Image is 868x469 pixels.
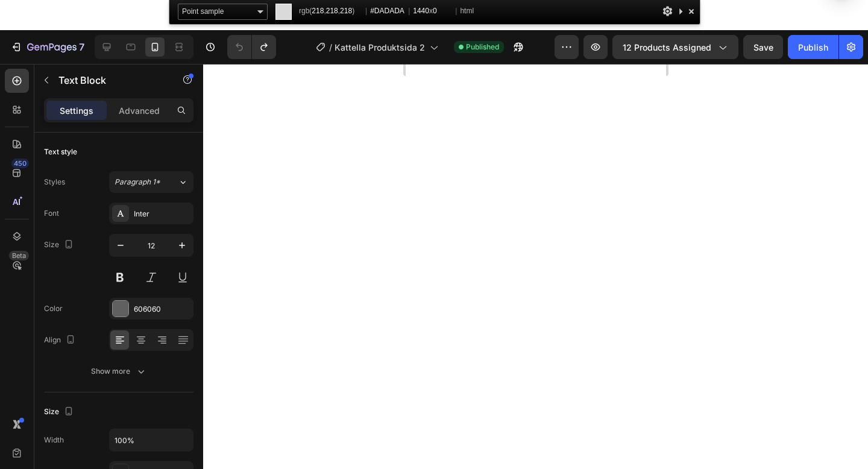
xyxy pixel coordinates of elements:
[44,177,65,187] div: Styles
[788,35,838,59] button: Publish
[60,104,93,117] p: Settings
[44,360,193,382] button: Show more
[370,4,405,19] span: #DADADA
[44,146,77,157] div: Text style
[91,365,147,377] div: Show more
[79,40,84,54] p: 7
[365,7,367,15] span: |
[58,73,161,87] p: Text Block
[109,171,193,193] button: Paragraph 1*
[9,251,29,260] div: Beta
[413,7,429,15] span: 1440
[466,42,499,52] span: Published
[753,42,773,52] span: Save
[44,332,78,348] div: Align
[661,4,673,19] div: Options
[340,7,352,15] span: 218
[433,7,437,15] span: 0
[134,209,190,219] div: Inter
[623,41,711,54] span: 12 products assigned
[44,237,76,253] div: Size
[312,7,324,15] span: 218
[44,435,64,445] div: Width
[335,41,425,54] span: Kattella Produktsida 2
[685,4,697,19] div: Close and Stop Picking
[11,159,29,168] div: 450
[44,404,76,420] div: Size
[44,208,59,219] div: Font
[743,35,783,59] button: Save
[44,303,63,314] div: Color
[798,41,828,54] div: Publish
[413,4,452,19] span: x
[612,35,738,59] button: 12 products assigned
[299,4,362,19] span: rgb( , , )
[227,35,276,59] div: Undo/Redo
[119,104,160,117] p: Advanced
[460,4,474,19] span: html
[110,429,193,451] input: Auto
[5,35,90,59] button: 7
[115,177,160,187] span: Paragraph 1*
[329,41,332,54] span: /
[408,7,410,15] span: |
[134,304,190,315] div: 606060
[326,7,338,15] span: 218
[676,4,685,19] div: Collapse This Panel
[455,7,457,15] span: |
